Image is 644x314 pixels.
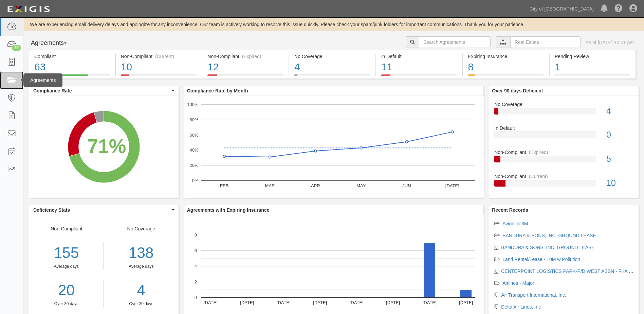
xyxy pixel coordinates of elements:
div: 1 [555,60,630,74]
div: No Coverage [104,225,179,307]
a: Airlines - Major [502,280,534,286]
img: logo-5460c22ac91f19d4615b14bd174203de0afe785f0fc80cf4dbbc73dc1793850b.png [5,3,52,15]
text: 4 [195,264,197,269]
div: Over 30 days [29,301,104,307]
span: Deficiency Stats [33,207,170,213]
div: Compliant [34,53,110,60]
text: [DATE] [350,300,364,305]
div: We are experiencing email delivery delays and apologize for any inconvenience. Our team is active... [24,21,644,28]
div: 0 [601,129,639,141]
text: 8 [195,232,197,238]
a: Non-Compliant(Expired)12 [202,74,289,80]
text: 2 [195,279,197,284]
div: 20 [12,45,21,51]
div: Average days [29,264,104,269]
div: Non-Compliant (Expired) [207,53,283,60]
a: No Coverage4 [289,74,375,80]
text: FEB [220,183,228,188]
button: Compliance Rate [29,86,179,95]
div: 155 [29,242,104,264]
a: No Coverage4 [494,101,633,125]
a: In Default0 [494,125,633,149]
text: 60% [189,132,198,137]
div: No Coverage [489,101,639,108]
text: [DATE] [445,183,459,188]
input: Search Agreements [419,36,491,48]
text: 80% [189,117,198,122]
a: In Default11 [376,74,462,80]
text: MAY [356,183,366,188]
text: [DATE] [422,300,436,305]
div: Non-Compliant [489,173,639,180]
div: Expiring Insurance [468,53,544,60]
text: [DATE] [277,300,291,305]
div: 12 [207,60,283,74]
div: (Current) [155,53,174,60]
div: Pending Review [555,53,630,60]
a: BANDURA & SONS, INC. GROUND LEASE [501,245,594,250]
text: 40% [189,147,198,153]
text: 0 [195,295,197,300]
i: Help Center - Complianz [614,5,623,13]
div: As of [DATE] 12:01 pm [586,39,634,46]
span: Compliance Rate [33,87,170,94]
a: Pending Review1 [550,74,636,80]
div: Non-Compliant [29,225,104,307]
div: Agreements [23,73,62,87]
a: Land Rental/Lease - 10M w Pollution [502,257,580,262]
text: APR [311,183,320,188]
div: Non-Compliant [489,149,639,156]
text: 20% [189,163,198,168]
a: Non-Compliant(Current)10 [116,74,202,80]
text: 0% [192,178,198,183]
a: BANDURA & SONS, INC. GROUND LEASE [502,233,596,238]
div: In Default [381,53,457,60]
div: 11 [381,60,457,74]
svg: A chart. [184,96,484,198]
b: Agreements with Expiring Insurance [187,207,270,213]
text: 6 [195,248,197,253]
a: Non-Compliant(Expired)5 [494,149,633,173]
text: 100% [187,102,199,107]
b: Over 90 days Deficient [492,88,543,93]
a: Avionics 3M [502,221,528,226]
a: Non-Compliant(Current)10 [494,173,633,192]
svg: A chart. [29,96,179,198]
div: No Coverage [294,53,370,60]
text: [DATE] [459,300,473,305]
text: JUN [402,183,411,188]
div: (Expired) [529,149,548,156]
a: 4 [109,280,173,301]
text: MAR [265,183,275,188]
text: [DATE] [204,300,218,305]
a: Compliant63 [29,74,115,80]
button: Agreements [29,36,80,50]
div: 10 [601,177,639,189]
div: 4 [294,60,370,74]
a: 20 [29,280,104,301]
b: Compliance Rate by Month [187,88,248,93]
div: 71% [87,133,126,160]
div: 138 [109,242,173,264]
div: (Current) [529,173,548,180]
div: Over 30 days [109,301,173,307]
div: Non-Compliant (Current) [121,53,197,60]
div: 4 [601,105,639,117]
text: [DATE] [313,300,327,305]
div: 10 [121,60,197,74]
div: 8 [468,60,544,74]
button: Deficiency Stats [29,205,179,215]
a: Delta Air Lines, Inc [501,304,541,310]
div: Average days [109,264,173,269]
text: [DATE] [386,300,400,305]
div: 63 [34,60,110,74]
text: [DATE] [240,300,254,305]
div: 5 [601,153,639,165]
a: Expiring Insurance8 [463,74,549,80]
a: City of [GEOGRAPHIC_DATA] [526,2,597,16]
div: In Default [489,125,639,132]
